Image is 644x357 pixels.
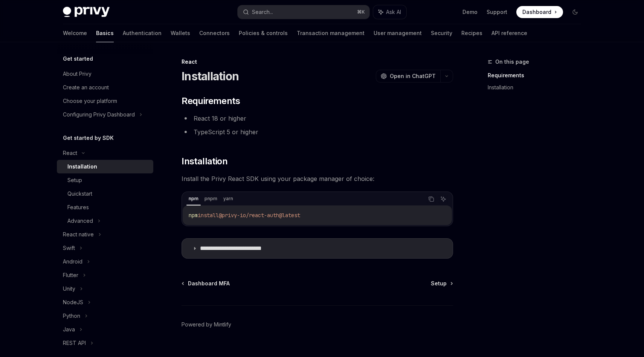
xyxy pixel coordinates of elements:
button: Toggle dark mode [569,6,581,18]
span: Ask AI [386,8,401,16]
a: Dashboard [516,6,563,18]
a: About Privy [57,67,153,81]
li: React 18 or higher [182,113,453,124]
a: Support [487,8,507,16]
a: Quickstart [57,187,153,201]
a: Choose your platform [57,94,153,108]
div: yarn [221,194,235,203]
span: ⌘ K [357,9,365,15]
a: Installation [57,160,153,173]
a: Requirements [488,69,587,81]
a: User management [374,24,422,42]
span: Install the Privy React SDK using your package manager of choice: [182,173,453,184]
a: Features [57,201,153,214]
span: Dashboard [522,8,551,16]
div: REST API [63,339,86,348]
span: Setup [431,280,447,287]
h5: Get started by SDK [63,133,114,142]
span: Open in ChatGPT [390,72,436,80]
a: Recipes [461,24,482,42]
span: Installation [182,155,227,167]
span: @privy-io/react-auth@latest [219,212,300,219]
span: Requirements [182,95,240,107]
a: Create an account [57,81,153,94]
div: Unity [63,284,75,293]
button: Search...⌘K [238,5,369,19]
div: Flutter [63,271,78,280]
h1: Installation [182,69,239,83]
a: Security [431,24,452,42]
a: API reference [491,24,527,42]
div: Advanced [67,216,93,225]
a: Powered by Mintlify [182,321,231,328]
a: Wallets [171,24,190,42]
a: Connectors [199,24,230,42]
div: Java [63,325,75,334]
div: React [182,58,453,66]
span: Dashboard MFA [188,280,230,287]
a: Authentication [123,24,162,42]
a: Basics [96,24,114,42]
li: TypeScript 5 or higher [182,127,453,137]
span: install [198,212,219,219]
div: Configuring Privy Dashboard [63,110,135,119]
div: npm [186,194,201,203]
div: Python [63,311,80,320]
div: Choose your platform [63,97,117,106]
button: Ask AI [438,194,448,204]
div: Installation [67,162,97,171]
button: Copy the contents from the code block [426,194,436,204]
a: Setup [57,173,153,187]
div: pnpm [202,194,220,203]
div: Create an account [63,83,109,92]
a: Welcome [63,24,87,42]
button: Open in ChatGPT [376,70,440,83]
span: npm [189,212,198,219]
div: React native [63,230,94,239]
div: Swift [63,244,75,253]
img: dark logo [63,7,110,17]
a: Policies & controls [239,24,288,42]
div: Features [67,203,89,212]
div: Quickstart [67,189,92,198]
span: On this page [495,57,529,66]
a: Demo [462,8,478,16]
a: Dashboard MFA [182,280,230,287]
button: Ask AI [373,5,406,19]
div: React [63,149,77,158]
a: Setup [431,280,452,287]
a: Transaction management [297,24,365,42]
div: Search... [252,8,273,17]
div: Setup [67,176,82,185]
h5: Get started [63,54,93,63]
div: Android [63,257,82,266]
div: About Privy [63,69,92,78]
div: NodeJS [63,298,83,307]
a: Installation [488,81,587,93]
